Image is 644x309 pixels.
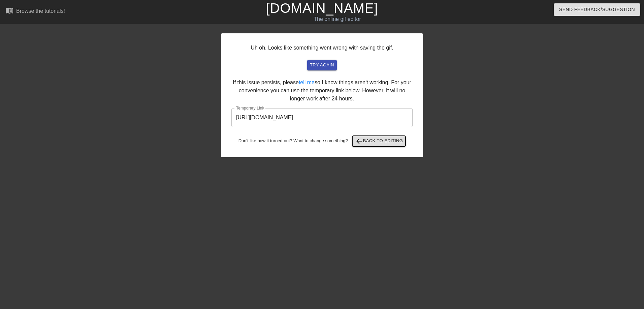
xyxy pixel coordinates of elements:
[307,60,337,70] button: try again
[231,136,413,147] div: Don't like how it turned out? Want to change something?
[221,33,423,157] div: Uh oh. Looks like something went wrong with saving the gif. If this issue persists, please so I k...
[310,61,334,69] span: try again
[355,137,403,145] span: Back to Editing
[559,5,635,14] span: Send Feedback/Suggestion
[5,6,13,14] span: menu_book
[266,1,378,16] a: [DOMAIN_NAME]
[554,3,640,16] button: Send Feedback/Suggestion
[231,108,413,127] input: bare
[16,8,65,14] div: Browse the tutorials!
[352,136,406,147] button: Back to Editing
[5,6,65,17] a: Browse the tutorials!
[299,80,315,85] a: tell me
[355,137,363,145] span: arrow_back
[218,15,456,23] div: The online gif editor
